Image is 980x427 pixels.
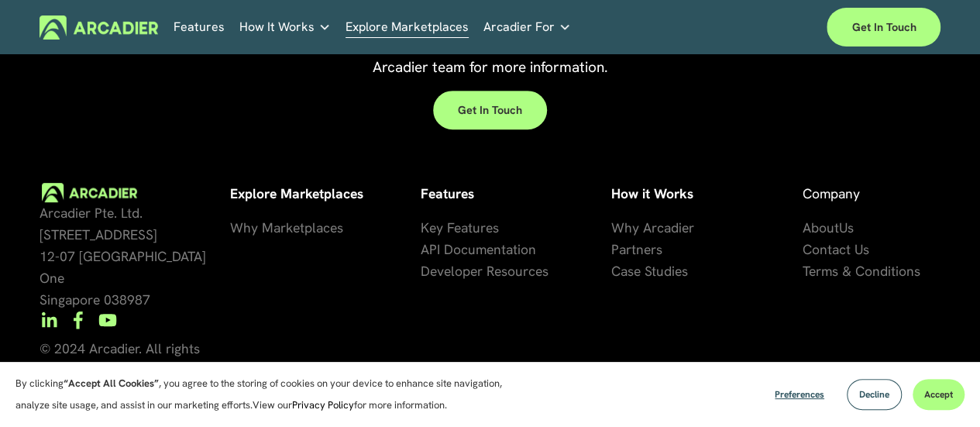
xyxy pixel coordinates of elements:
[230,219,343,236] span: Why Marketplaces
[802,262,920,280] span: Terms & Conditions
[433,91,547,129] a: Get in touch
[611,239,619,260] a: P
[611,219,694,236] span: Why Arcadier
[98,311,117,329] a: YouTube
[802,184,859,202] span: Company
[802,217,838,239] a: About
[421,217,499,239] a: Key Features
[611,262,628,280] span: Ca
[763,379,836,410] button: Preferences
[903,353,980,427] iframe: Chat Widget
[40,204,210,308] span: Arcadier Pte. Ltd. [STREET_ADDRESS] 12-07 [GEOGRAPHIC_DATA] One Singapore 038987
[628,260,688,282] a: se Studies
[859,388,889,401] span: Decline
[611,184,693,202] strong: How it Works
[174,15,225,40] a: Features
[483,16,555,38] span: Arcadier For
[827,8,940,46] a: Get in touch
[40,339,204,379] span: © 2024 Arcadier. All rights reserved.
[611,217,694,239] a: Why Arcadier
[483,15,571,40] a: folder dropdown
[628,262,688,280] span: se Studies
[611,240,619,258] span: P
[775,388,824,401] span: Preferences
[69,311,88,329] a: Facebook
[292,398,354,412] a: Privacy Policy
[421,219,499,236] span: Key Features
[802,219,838,236] span: About
[230,184,363,202] strong: Explore Marketplaces
[346,15,469,40] a: Explore Marketplaces
[619,240,662,258] span: artners
[421,184,474,202] strong: Features
[611,260,628,282] a: Ca
[619,239,662,260] a: artners
[421,239,536,260] a: API Documentation
[421,262,548,280] span: Developer Resources
[64,377,159,390] strong: “Accept All Cookies”
[239,15,331,40] a: folder dropdown
[847,379,902,410] button: Decline
[421,260,548,282] a: Developer Resources
[40,15,158,40] img: Arcadier
[802,240,868,258] span: Contact Us
[838,219,853,236] span: Us
[230,217,343,239] a: Why Marketplaces
[421,240,536,258] span: API Documentation
[15,373,519,416] p: By clicking , you agree to the storing of cookies on your device to enhance site navigation, anal...
[802,239,868,260] a: Contact Us
[802,260,920,282] a: Terms & Conditions
[40,311,58,329] a: LinkedIn
[239,16,315,38] span: How It Works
